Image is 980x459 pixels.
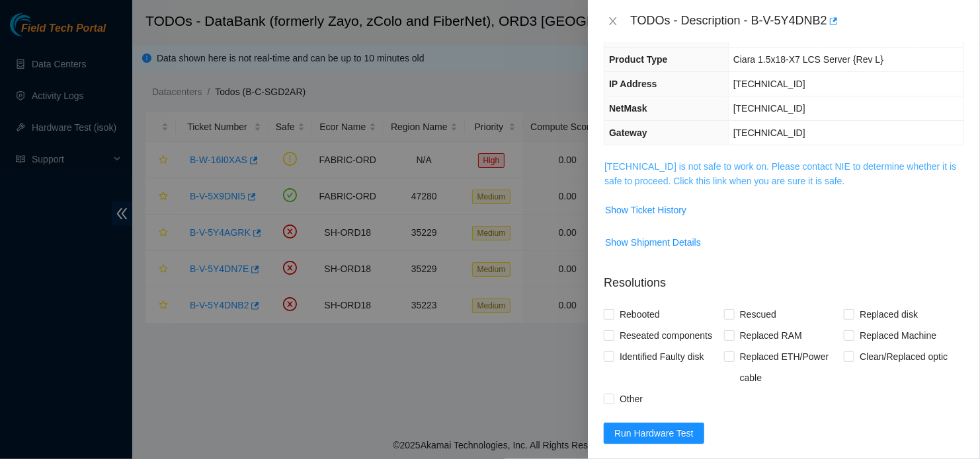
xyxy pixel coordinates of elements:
[604,15,622,28] button: Close
[604,199,687,221] button: Show Ticket History
[735,346,844,388] span: Replaced ETH/Power cable
[609,54,667,65] span: Product Type
[604,161,956,186] a: [TECHNICAL_ID] is not safe to work on. Please contact NIE to determine whether it is safe to proc...
[854,325,942,346] span: Replaced Machine
[609,79,657,89] span: IP Address
[604,264,964,292] p: Resolutions
[614,346,710,367] span: Identified Faulty disk
[614,325,717,346] span: Reseated components
[733,103,805,114] span: [TECHNICAL_ID]
[614,426,694,441] span: Run Hardware Test
[604,232,702,253] button: Show Shipment Details
[854,346,953,367] span: Clean/Replaced optic
[608,16,618,26] span: close
[605,235,701,250] span: Show Shipment Details
[609,127,647,138] span: Gateway
[733,79,805,89] span: [TECHNICAL_ID]
[854,304,923,325] span: Replaced disk
[735,304,782,325] span: Rescued
[735,325,807,346] span: Replaced RAM
[605,203,686,217] span: Show Ticket History
[614,388,648,409] span: Other
[733,54,883,65] span: Ciara 1.5x18-X7 LCS Server {Rev L}
[614,304,665,325] span: Rebooted
[609,103,647,114] span: NetMask
[604,423,704,444] button: Run Hardware Test
[733,127,805,138] span: [TECHNICAL_ID]
[630,11,964,32] div: TODOs - Description - B-V-5Y4DNB2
